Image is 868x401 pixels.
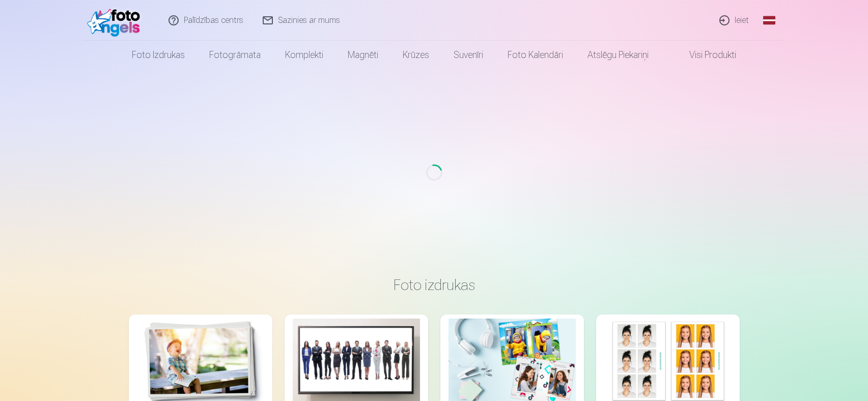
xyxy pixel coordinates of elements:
[197,41,273,69] a: Fotogrāmata
[390,41,441,69] a: Krūzes
[137,276,732,294] h3: Foto izdrukas
[120,41,197,69] a: Foto izdrukas
[661,41,748,69] a: Visi produkti
[87,4,146,37] img: /fa1
[441,41,495,69] a: Suvenīri
[575,41,661,69] a: Atslēgu piekariņi
[273,41,335,69] a: Komplekti
[335,41,390,69] a: Magnēti
[495,41,575,69] a: Foto kalendāri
